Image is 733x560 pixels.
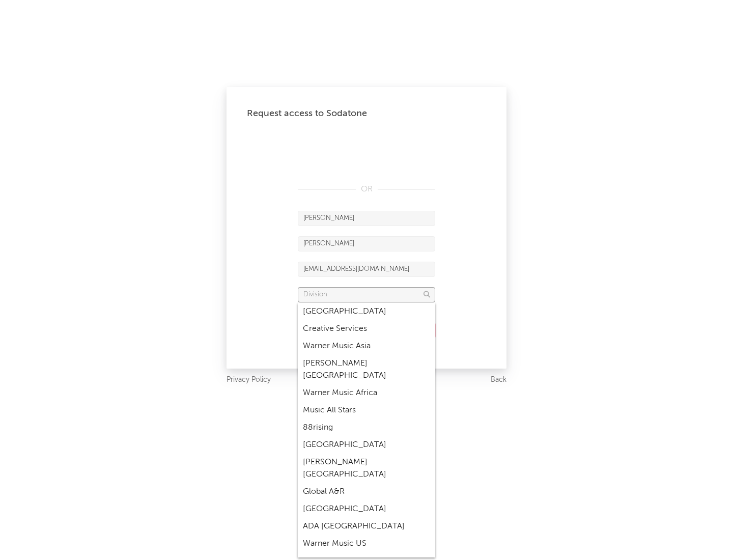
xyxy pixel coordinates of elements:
[298,419,435,436] div: 88rising
[298,454,435,483] div: [PERSON_NAME] [GEOGRAPHIC_DATA]
[298,236,435,251] input: Last Name
[298,384,435,402] div: Warner Music Africa
[298,262,435,277] input: Email
[298,287,435,302] input: Division
[298,402,435,419] div: Music All Stars
[298,500,435,518] div: [GEOGRAPHIC_DATA]
[298,211,435,226] input: First Name
[298,303,435,320] div: [GEOGRAPHIC_DATA]
[298,483,435,500] div: Global A&R
[491,374,506,386] a: Back
[298,320,435,338] div: Creative Services
[298,338,435,355] div: Warner Music Asia
[247,107,486,120] div: Request access to Sodatone
[227,374,271,386] a: Privacy Policy
[298,518,435,535] div: ADA [GEOGRAPHIC_DATA]
[298,183,435,195] div: OR
[298,355,435,384] div: [PERSON_NAME] [GEOGRAPHIC_DATA]
[298,436,435,454] div: [GEOGRAPHIC_DATA]
[298,535,435,552] div: Warner Music US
